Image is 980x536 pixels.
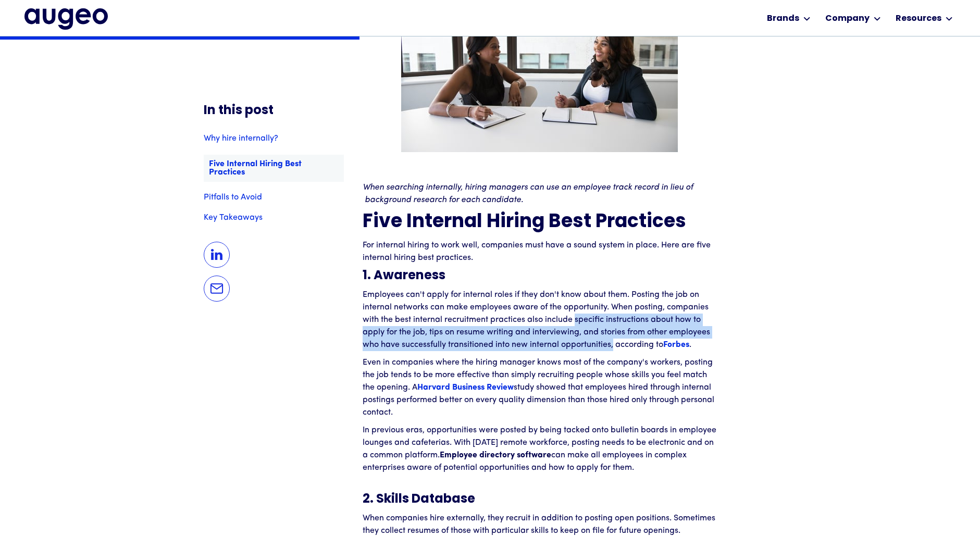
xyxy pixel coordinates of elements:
[363,269,717,283] h3: 1. Awareness
[767,13,799,25] div: Brands
[363,479,717,507] h3: 2. Skills Database
[204,193,344,202] a: Pitfalls to Avoid
[204,214,344,222] a: Key Takeaways
[363,289,717,351] p: Employees can't apply for internal roles if they don't know about them. Posting the job on intern...
[363,239,717,264] p: For internal hiring to work well, companies must have a sound system in place. Here are five inte...
[24,8,108,29] img: Augeo's full logo in midnight blue.
[204,134,344,143] a: Why hire internally?
[440,451,551,459] strong: Employee directory software
[363,356,717,419] p: Even in companies where the hiring manager knows most of the company's workers, posting the job t...
[663,341,689,349] a: Forbes
[825,13,870,25] div: Company
[204,155,344,182] a: Five Internal Hiring Best Practices
[24,8,108,29] a: home
[363,424,717,474] p: In previous eras, opportunities were posted by being tacked onto bulletin boards in employee loun...
[363,211,717,234] h2: Five Internal Hiring Best Practices
[363,183,693,204] em: When searching internally, hiring managers can use an employee track record in lieu of background...
[896,13,941,25] div: Resources
[204,104,344,118] h5: In this post
[417,383,514,392] a: Harvard Business Review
